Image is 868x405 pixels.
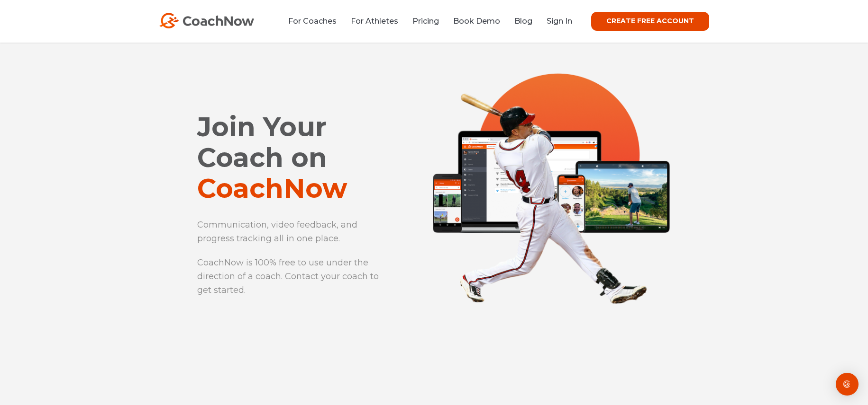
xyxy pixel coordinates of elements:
img: CoachNow Logo [159,13,254,28]
a: For Athletes [351,17,398,26]
div: Open Intercom Messenger [836,373,859,396]
a: Sign In [547,17,572,26]
a: For Coaches [288,17,337,26]
a: Book Demo [453,17,500,26]
p: Communication, video feedback, and progress tracking all in one place. [197,218,389,246]
a: Pricing [412,17,439,26]
a: Blog [514,17,532,26]
span: CoachNow [197,172,347,204]
img: CoachNow for Athletes [403,26,700,322]
a: CREATE FREE ACCOUNT [591,12,709,31]
span: Join Your Coach on [197,111,327,174]
p: CoachNow is 100% free to use under the direction of a coach. Contact your coach to get started. [197,256,389,297]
